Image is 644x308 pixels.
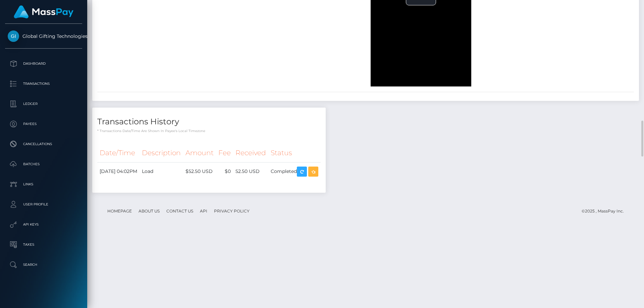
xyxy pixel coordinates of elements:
p: Links [8,179,79,189]
th: Description [140,144,183,162]
a: Cancellations [5,136,82,152]
span: Global Gifting Technologies Inc [5,33,82,39]
a: API Keys [5,216,82,233]
td: $0 [216,162,233,181]
a: Dashboard [5,55,82,72]
a: Batches [5,156,82,173]
a: About Us [136,206,162,216]
p: User Profile [8,199,79,209]
th: Date/Time [97,144,140,162]
a: Ledger [5,96,82,112]
p: Cancellations [8,139,79,149]
a: API [197,206,210,216]
a: Links [5,176,82,193]
a: Transactions [5,75,82,92]
a: Search [5,256,82,273]
th: Amount [183,144,216,162]
p: Payees [8,119,79,129]
th: Fee [216,144,233,162]
a: Payees [5,116,82,132]
th: Received [233,144,268,162]
td: Load [140,162,183,181]
p: Taxes [8,240,79,250]
img: Global Gifting Technologies Inc [8,30,19,42]
a: User Profile [5,196,82,213]
img: MassPay Logo [14,5,73,18]
th: Status [268,144,321,162]
p: * Transactions date/time are shown in payee's local timezone [97,128,321,133]
p: Search [8,260,79,270]
p: Dashboard [8,59,79,69]
p: Ledger [8,99,79,109]
p: Transactions [8,79,79,89]
td: $52.50 USD [183,162,216,181]
div: © 2025 , MassPay Inc. [582,207,629,215]
a: Privacy Policy [211,206,252,216]
a: Taxes [5,236,82,253]
h4: Transactions History [97,116,321,128]
p: Batches [8,159,79,169]
a: Homepage [105,206,135,216]
a: Contact Us [164,206,196,216]
td: Completed [268,162,321,181]
td: 52.50 USD [233,162,268,181]
p: API Keys [8,220,79,230]
td: [DATE] 04:02PM [97,162,140,181]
